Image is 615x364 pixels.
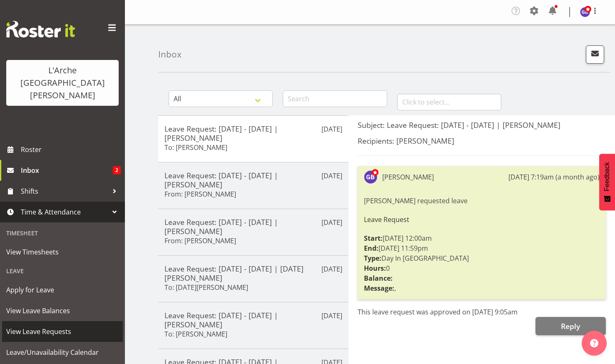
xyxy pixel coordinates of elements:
p: [DATE] [321,124,342,134]
h5: Leave Request: [DATE] - [DATE] | [DATE][PERSON_NAME] [164,264,342,282]
strong: Start: [364,234,383,243]
div: [PERSON_NAME] [382,172,434,182]
div: [PERSON_NAME] requested leave [DATE] 12:00am [DATE] 11:59pm Day In [GEOGRAPHIC_DATA] 0 , [364,194,600,295]
strong: Balance: [364,274,393,283]
input: Search [283,90,387,107]
a: Apply for Leave [2,279,123,300]
div: L'Arche [GEOGRAPHIC_DATA][PERSON_NAME] [15,64,110,102]
div: [DATE] 7:19am (a month ago) [508,172,600,182]
p: [DATE] [321,171,342,181]
strong: End: [364,244,378,253]
p: [DATE] [321,217,342,227]
span: View Leave Requests [6,325,119,338]
span: View Timesheets [6,246,119,258]
span: Inbox [21,164,113,177]
a: View Leave Requests [2,321,123,342]
h5: Recipients: [PERSON_NAME] [358,136,606,145]
h6: From: [PERSON_NAME] [164,237,236,245]
img: gillian-bradshaw10168.jpg [580,7,590,17]
span: Time & Attendance [21,206,108,218]
a: View Leave Balances [2,300,123,321]
span: Roster [21,143,121,156]
img: gillian-bradshaw10168.jpg [364,170,377,184]
button: Feedback - Show survey [599,154,615,210]
span: View Leave Balances [6,304,119,317]
strong: Message: [364,284,394,293]
a: View Timesheets [2,242,123,262]
h6: To: [DATE][PERSON_NAME] [164,283,248,292]
span: 2 [113,166,121,175]
h6: To: [PERSON_NAME] [164,143,227,152]
span: Apply for Leave [6,284,119,296]
img: Rosterit website logo [6,21,75,37]
h6: To: [PERSON_NAME] [164,330,227,338]
h5: Leave Request: [DATE] - [DATE] | [PERSON_NAME] [164,171,342,189]
h5: Leave Request: [DATE] - [DATE] | [PERSON_NAME] [164,311,342,329]
strong: Hours: [364,264,386,273]
p: [DATE] [321,264,342,274]
h6: Leave Request [364,216,600,223]
span: Leave/Unavailability Calendar [6,346,119,359]
h5: Subject: Leave Request: [DATE] - [DATE] | [PERSON_NAME] [358,120,606,130]
p: [DATE] [321,311,342,321]
button: Reply [535,317,606,335]
span: Shifts [21,185,108,197]
h6: From: [PERSON_NAME] [164,190,236,198]
a: Leave/Unavailability Calendar [2,342,123,363]
h4: Inbox [158,50,182,59]
span: Reply [561,321,580,331]
strong: Type: [364,254,381,263]
input: Click to select... [397,94,501,110]
span: Feedback [603,162,611,191]
h5: Leave Request: [DATE] - [DATE] | [PERSON_NAME] [164,124,342,142]
h5: Leave Request: [DATE] - [DATE] | [PERSON_NAME] [164,217,342,236]
img: help-xxl-2.png [590,339,598,347]
div: Timesheet [2,224,123,242]
span: This leave request was approved on [DATE] 9:05am [358,307,518,317]
div: Leave [2,262,123,279]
